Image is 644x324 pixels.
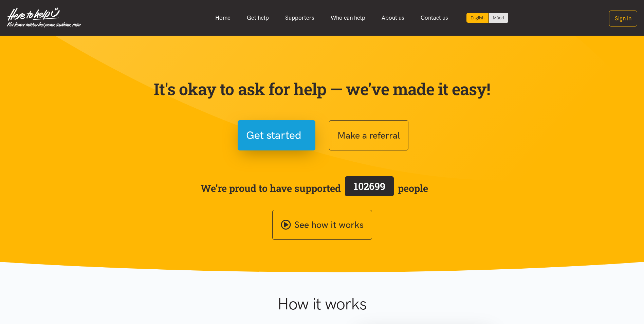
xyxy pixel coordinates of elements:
[466,13,489,23] div: Current language
[341,175,398,201] a: 102699
[201,175,428,201] span: We’re proud to have supported people
[272,210,372,240] a: See how it works
[7,7,81,28] img: Home
[466,13,509,23] div: Language toggle
[329,120,408,150] button: Make a referral
[246,127,301,144] span: Get started
[323,11,373,25] a: Who can help
[277,11,323,25] a: Supporters
[207,11,239,25] a: Home
[211,294,433,314] h1: How it works
[412,11,456,25] a: Contact us
[489,13,508,23] a: Switch to Te Reo Māori
[354,180,385,193] span: 102699
[238,120,315,150] button: Get started
[239,11,277,25] a: Get help
[152,79,492,99] p: It's okay to ask for help — we've made it easy!
[373,11,412,25] a: About us
[609,11,637,26] button: Sign in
